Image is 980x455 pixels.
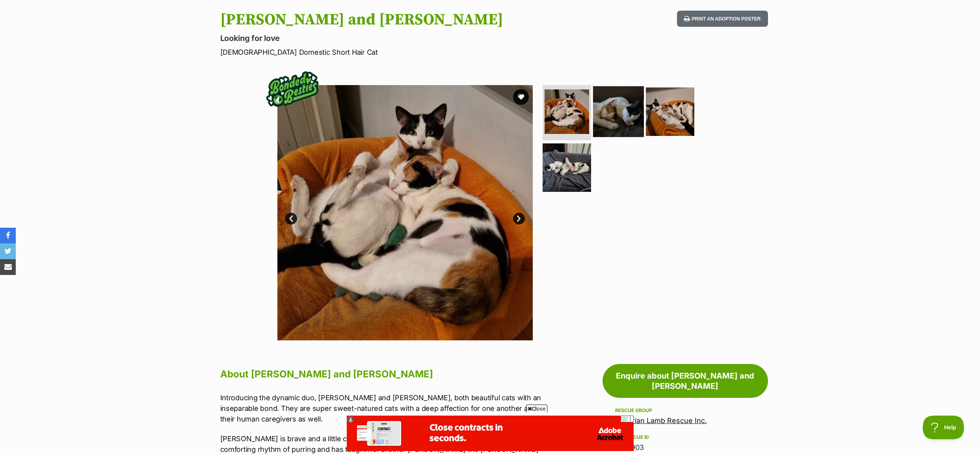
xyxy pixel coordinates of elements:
a: Next [513,213,525,225]
iframe: Help Scout Beacon - Open [923,416,964,439]
span: Close [526,405,547,412]
img: https://img.kwcdn.com/product/open/d3dc99f85b4241c99cba6dde3fc68eca-goods.jpeg?imageMogr2/strip/s... [60,50,118,98]
img: Photo of Inez And James [543,143,591,192]
p: Introducing the dynamic duo, [PERSON_NAME] and [PERSON_NAME], both beautiful cats with an insepar... [220,392,546,424]
img: Photo of Inez And James [545,89,589,134]
div: Rescue group [615,407,755,414]
img: bonded besties [261,58,324,121]
p: [DEMOGRAPHIC_DATA] Domestic Short Hair Cat [220,47,554,58]
button: favourite [513,89,529,105]
a: Enquire about [PERSON_NAME] and [PERSON_NAME] [603,364,768,398]
p: Looking for love [220,33,554,44]
img: Photo of Inez And James [593,86,644,137]
iframe: Advertisement [347,416,634,451]
a: Prev [285,213,297,225]
img: Photo of Inez And James [277,85,533,340]
div: PetRescue ID [615,434,755,440]
a: Victorian Lamb Rescue Inc. [615,416,707,425]
img: Photo of Inez And James [646,87,694,136]
button: Print an adoption poster [677,11,768,27]
h2: About [PERSON_NAME] and [PERSON_NAME] [220,366,546,383]
img: https://img.kwcdn.com/product/fancy/1eb4e345-6c2b-4688-b39f-00811200c256.jpg?imageMogr2/strip/siz... [67,56,132,110]
h1: [PERSON_NAME] and [PERSON_NAME] [220,11,554,29]
div: 1050903 [615,442,755,453]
